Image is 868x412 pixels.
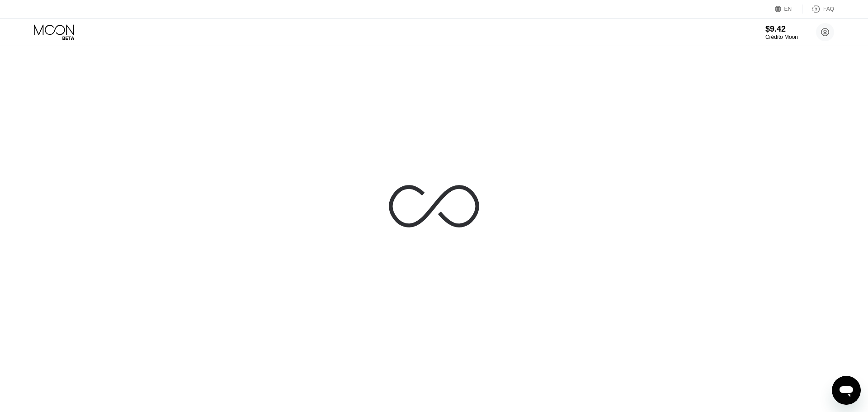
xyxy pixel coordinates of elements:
[832,376,861,405] iframe: Botón para iniciar la ventana de mensajería
[823,6,834,12] div: FAQ
[765,24,798,34] div: $9.42
[765,24,798,40] div: $9.42Crédito Moon
[784,6,792,12] div: EN
[765,34,798,40] div: Crédito Moon
[802,5,834,14] div: FAQ
[775,5,802,14] div: EN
